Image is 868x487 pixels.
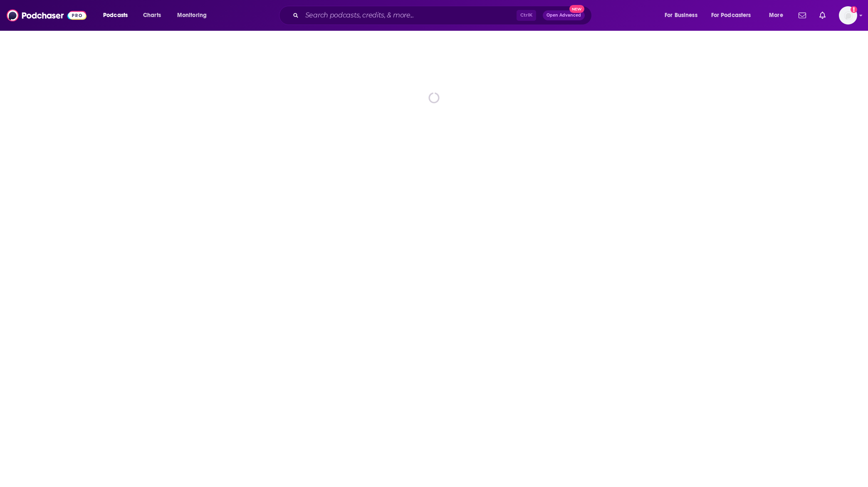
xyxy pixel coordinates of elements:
button: Open AdvancedNew [543,10,585,20]
svg: Add a profile image [851,6,857,13]
span: Podcasts [103,10,128,21]
button: open menu [97,9,138,22]
a: Charts [138,9,166,22]
button: open menu [171,9,218,22]
span: More [769,10,783,21]
span: Open Advanced [547,13,581,17]
button: open menu [763,9,794,22]
span: Charts [143,10,161,21]
button: Show profile menu [839,6,857,25]
span: Monitoring [177,10,207,21]
img: User Profile [839,6,857,25]
div: Search podcasts, credits, & more... [287,6,600,25]
a: Show notifications dropdown [795,8,809,22]
button: open menu [659,9,708,22]
input: Search podcasts, credits, & more... [302,9,517,22]
img: Podchaser - Follow, Share and Rate Podcasts [7,7,87,23]
span: For Business [665,10,697,21]
span: Ctrl K [517,10,536,21]
a: Show notifications dropdown [816,8,829,22]
span: New [569,5,584,13]
span: Logged in as angelahattar [839,6,857,25]
button: open menu [706,9,763,22]
span: For Podcasters [711,10,751,21]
